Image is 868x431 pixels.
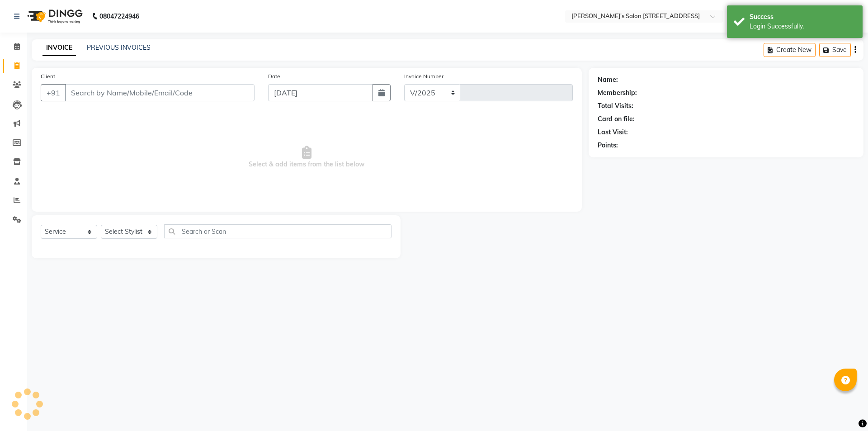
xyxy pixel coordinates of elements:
[598,75,618,85] div: Name:
[404,72,443,81] label: Invoice Number
[764,43,816,57] button: Create New
[819,43,851,57] button: Save
[42,40,76,56] a: INVOICE
[598,88,637,98] div: Membership:
[750,22,856,31] div: Login Successfully.
[268,72,280,81] label: Date
[598,114,635,124] div: Card on file:
[41,72,55,81] label: Client
[598,141,618,150] div: Points:
[23,4,85,29] img: logo
[598,128,628,137] div: Last Visit:
[598,101,633,111] div: Total Visits:
[87,43,151,52] a: PREVIOUS INVOICES
[750,12,856,22] div: Success
[41,112,573,203] span: Select & add items from the list below
[99,4,139,29] b: 08047224946
[164,224,392,238] input: Search or Scan
[41,84,66,101] button: +91
[65,84,255,101] input: Search by Name/Mobile/Email/Code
